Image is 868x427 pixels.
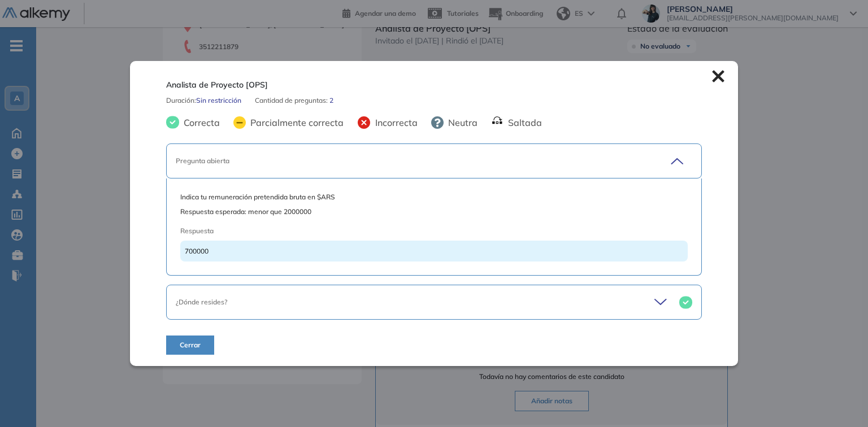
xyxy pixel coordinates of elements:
[196,95,241,106] span: Sin restricción
[180,226,636,236] span: Respuesta
[246,116,344,129] span: Parcialmente correcta
[444,116,478,129] span: Neutra
[180,192,687,202] span: Indica tu remuneración pretendida bruta en $ARS
[166,79,268,91] span: Analista de Proyecto [OPS]
[176,298,227,306] span: ¿Dónde resides?
[371,116,418,129] span: Incorrecta
[166,95,196,106] span: Duración :
[504,116,542,129] span: Saltada
[166,335,214,355] button: Cerrar
[180,207,687,217] span: Respuesta esperada: menor que 2000000
[176,156,640,166] div: Pregunta abierta
[255,95,329,106] span: Cantidad de preguntas:
[179,116,220,129] span: Correcta
[185,247,209,255] span: 700000
[329,95,333,106] span: 2
[180,340,201,350] span: Cerrar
